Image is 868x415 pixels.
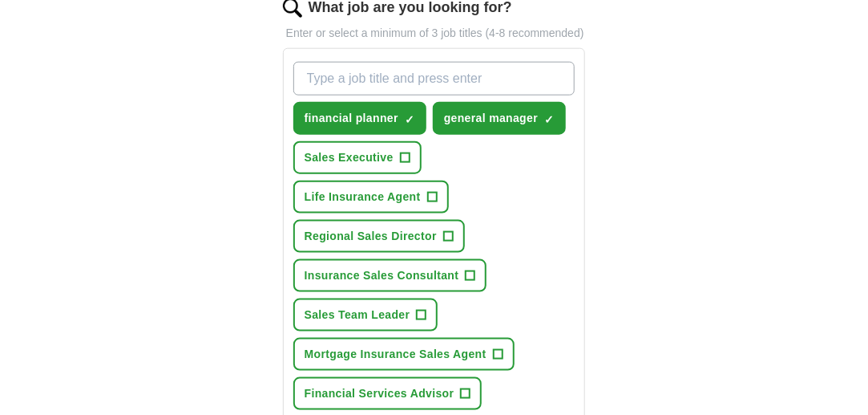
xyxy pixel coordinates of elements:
button: Insurance Sales Consultant [293,259,487,292]
span: Life Insurance Agent [305,189,421,205]
button: Financial Services Advisor [293,377,482,410]
span: Regional Sales Director [305,228,437,245]
p: Enter or select a minimum of 3 job titles (4-8 recommended) [283,25,586,42]
input: Type a job title and press enter [293,62,575,96]
button: financial planner✓ [293,102,426,135]
span: financial planner [305,110,398,127]
span: general manager [444,110,538,127]
span: ✓ [405,113,414,126]
span: ✓ [544,113,554,126]
button: Regional Sales Director [293,220,465,253]
button: Sales Team Leader [293,299,438,332]
span: Sales Executive [305,149,394,166]
span: Mortgage Insurance Sales Agent [305,346,486,363]
button: Life Insurance Agent [293,181,449,214]
button: general manager✓ [433,102,566,135]
span: Sales Team Leader [305,307,410,323]
button: Sales Executive [293,141,422,174]
span: Insurance Sales Consultant [305,267,459,284]
span: Financial Services Advisor [305,385,454,402]
button: Mortgage Insurance Sales Agent [293,338,515,371]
